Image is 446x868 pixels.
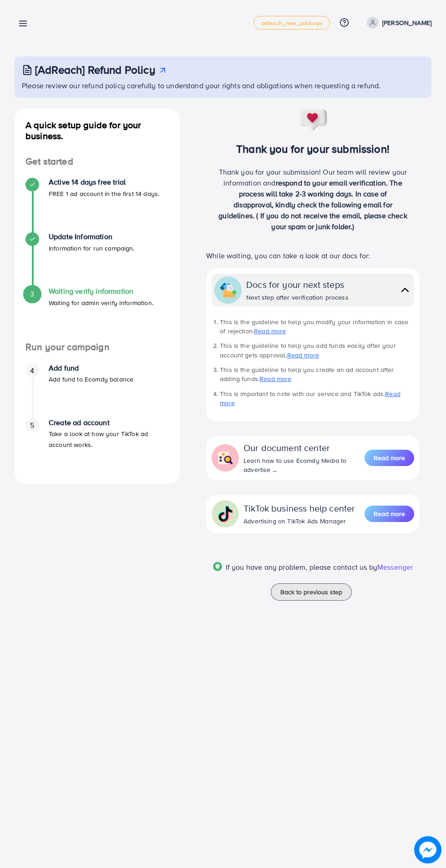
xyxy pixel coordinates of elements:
[220,389,400,407] a: Read more
[220,317,414,336] li: This is the guideline to help you modify your information in case of rejection.
[15,156,180,167] h4: Get started
[246,293,349,302] div: Next step after verification process
[287,351,319,360] a: Read more
[30,420,34,431] span: 5
[30,289,34,299] span: 3
[194,142,431,156] h3: Thank you for your submission!
[220,341,414,360] li: This is the guideline to help you add funds easily after your account gets approval.
[49,418,169,427] h4: Create ad account
[243,441,365,454] div: Our document center
[226,562,377,572] span: If you have any problem, please contact us by
[218,166,408,232] p: Thank you for your submission! Our team will review your information and
[15,232,180,287] li: Update Information
[374,509,405,518] span: Read more
[49,297,153,308] p: Waiting for admin verify information.
[206,250,420,261] p: While waiting, you can take a look at our docs for:
[217,450,233,466] img: collapse
[217,506,233,522] img: collapse
[363,17,431,29] a: [PERSON_NAME]
[246,278,349,291] div: Docs for your next steps
[220,365,414,384] li: This is the guideline to help you create an ad account after adding funds.
[22,80,426,91] p: Please review our refund policy carefully to understand your rights and obligations when requesti...
[15,287,180,341] li: Waiting verify information
[365,505,414,523] a: Read more
[254,326,286,336] a: Read more
[15,120,180,141] h4: A quick setup guide for your business.
[382,17,431,28] p: [PERSON_NAME]
[365,506,414,522] button: Read more
[49,428,169,450] p: Take a look at how your TikTok ad account works.
[374,453,405,462] span: Read more
[298,109,328,131] img: success
[49,243,135,254] p: Information for run campaign.
[49,287,153,296] h4: Waiting verify information
[280,587,342,597] span: Back to previous step
[30,366,34,376] span: 4
[271,583,352,601] button: Back to previous step
[49,232,135,241] h4: Update Information
[49,374,133,385] p: Add fund to Ecomdy balance
[243,517,355,526] div: Advertising on TikTok Ads Manager
[213,562,222,571] img: Popup guide
[399,283,411,296] img: collapse
[243,502,355,515] div: TikTok business help center
[259,374,291,383] a: Read more
[261,20,322,26] span: adreach_new_package
[365,449,414,467] a: Read more
[365,450,414,466] button: Read more
[15,364,180,418] li: Add fund
[15,178,180,232] li: Active 14 days free trial
[414,836,441,863] img: image
[15,418,180,473] li: Create ad account
[220,282,236,298] img: collapse
[49,178,159,186] h4: Active 14 days free trial
[253,16,330,30] a: adreach_new_package
[35,63,155,76] h3: [AdReach] Refund Policy
[49,364,133,372] h4: Add fund
[220,389,414,408] li: This is important to note with our service and TikTok ads.
[49,188,159,199] p: FREE 1 ad account in the first 14 days.
[218,178,407,231] span: respond to your email verification. The process will take 2-3 working days. In case of disapprova...
[15,341,180,353] h4: Run your campaign
[243,456,365,475] div: Learn how to use Ecomdy Media to advertise ...
[377,562,413,572] span: Messenger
